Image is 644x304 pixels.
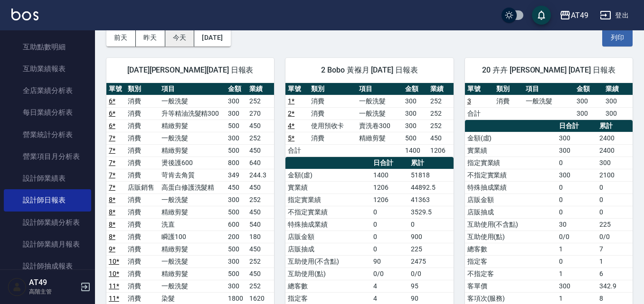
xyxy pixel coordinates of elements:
[285,230,371,243] td: 店販金額
[159,169,226,181] td: 苛肯去角質
[371,230,408,243] td: 0
[159,193,226,206] td: 一般洗髮
[297,65,442,75] span: 2 Bobo 黃褓月 [DATE] 日報表
[371,218,408,230] td: 0
[125,280,159,292] td: 消費
[159,157,226,169] td: 燙後護600
[226,157,247,169] td: 800
[125,132,159,144] td: 消費
[408,181,453,193] td: 44892.5
[285,193,371,206] td: 指定實業績
[408,255,453,267] td: 2475
[4,233,91,255] a: 設計師業績月報表
[226,83,247,95] th: 金額
[557,120,597,132] th: 日合計
[597,157,633,169] td: 300
[159,243,226,255] td: 精緻剪髮
[597,120,633,132] th: 累計
[597,144,633,157] td: 2400
[371,267,408,280] td: 0/0
[371,255,408,267] td: 90
[285,280,371,292] td: 總客數
[557,206,597,218] td: 0
[408,206,453,218] td: 3529.5
[571,9,588,21] div: AT49
[597,206,633,218] td: 0
[4,124,91,146] a: 營業統計分析表
[285,169,371,181] td: 金額(虛)
[226,120,247,132] td: 500
[465,230,557,243] td: 互助使用(點)
[285,267,371,280] td: 互助使用(點)
[602,29,633,46] button: 列印
[4,36,91,58] a: 互助點數明細
[247,230,274,243] td: 180
[408,230,453,243] td: 900
[285,83,308,95] th: 單號
[226,280,247,292] td: 300
[309,120,357,132] td: 使用預收卡
[247,120,274,132] td: 450
[247,181,274,193] td: 450
[408,243,453,255] td: 225
[247,144,274,157] td: 450
[247,267,274,280] td: 450
[247,206,274,218] td: 450
[465,157,557,169] td: 指定實業績
[465,280,557,292] td: 客單價
[4,80,91,101] a: 全店業績分析表
[557,230,597,243] td: 0/0
[4,212,91,233] a: 設計師業績分析表
[557,280,597,292] td: 300
[247,193,274,206] td: 252
[125,157,159,169] td: 消費
[465,83,494,95] th: 單號
[403,107,428,120] td: 300
[125,255,159,267] td: 消費
[357,107,403,120] td: 一般洗髮
[125,206,159,218] td: 消費
[408,280,453,292] td: 95
[465,267,557,280] td: 不指定客
[8,277,27,296] img: Person
[408,193,453,206] td: 41363
[557,243,597,255] td: 1
[285,144,308,157] td: 合計
[285,83,453,157] table: a dense table
[428,132,453,144] td: 450
[465,218,557,230] td: 互助使用(不含點)
[125,120,159,132] td: 消費
[403,120,428,132] td: 300
[226,132,247,144] td: 300
[11,9,38,20] img: Logo
[247,107,274,120] td: 270
[226,230,247,243] td: 200
[226,243,247,255] td: 500
[476,65,621,75] span: 20 卉卉 [PERSON_NAME] [DATE] 日報表
[597,132,633,144] td: 2400
[557,255,597,267] td: 0
[159,95,226,107] td: 一般洗髮
[159,120,226,132] td: 精緻剪髮
[247,169,274,181] td: 244.3
[428,107,453,120] td: 252
[597,169,633,181] td: 2100
[125,230,159,243] td: 消費
[597,243,633,255] td: 7
[597,255,633,267] td: 1
[428,120,453,132] td: 252
[403,95,428,107] td: 300
[574,107,604,120] td: 300
[557,157,597,169] td: 0
[247,83,274,95] th: 業績
[556,6,592,25] button: AT49
[357,120,403,132] td: 賣洗卷300
[597,181,633,193] td: 0
[159,132,226,144] td: 一般洗髮
[465,144,557,157] td: 實業績
[465,206,557,218] td: 店販抽成
[574,95,604,107] td: 300
[408,218,453,230] td: 0
[285,181,371,193] td: 實業績
[125,243,159,255] td: 消費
